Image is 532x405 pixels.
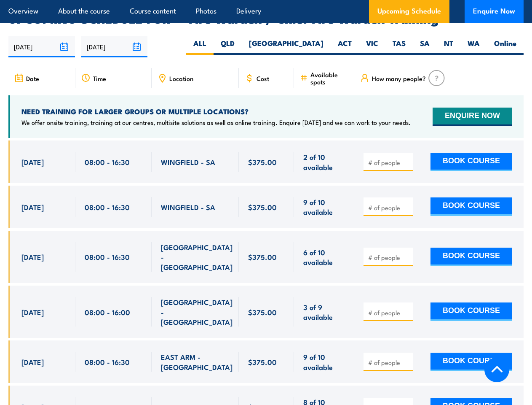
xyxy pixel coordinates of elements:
input: # of people [368,203,410,212]
label: Online [487,38,524,55]
label: ALL [186,38,214,55]
span: $375.00 [248,157,277,167]
label: [GEOGRAPHIC_DATA] [242,38,331,55]
span: Time [93,75,106,82]
span: [DATE] [21,307,44,317]
span: 08:00 - 16:30 [85,252,130,262]
label: ACT [331,38,359,55]
label: TAS [385,38,413,55]
button: BOOK COURSE [430,353,512,371]
button: BOOK COURSE [430,197,512,216]
p: We offer onsite training, training at our centres, multisite solutions as well as online training... [21,118,411,127]
input: # of people [368,158,410,167]
button: ENQUIRE NOW [433,108,512,126]
label: NT [437,38,460,55]
span: Cost [257,75,269,82]
span: EAST ARM - [GEOGRAPHIC_DATA] [161,352,233,372]
button: BOOK COURSE [430,248,512,266]
span: [DATE] [21,252,44,262]
span: 3 of 9 available [303,302,345,322]
span: WINGFIELD - SA [161,202,215,212]
span: 9 of 10 available [303,352,345,372]
span: 08:00 - 16:30 [85,357,130,367]
input: # of people [368,358,410,367]
span: [DATE] [21,157,44,167]
input: To date [81,36,148,57]
span: Available spots [310,71,348,85]
span: 2 of 10 available [303,152,345,172]
input: # of people [368,253,410,262]
span: [DATE] [21,202,44,212]
span: 08:00 - 16:30 [85,157,130,167]
span: $375.00 [248,307,277,317]
h4: NEED TRAINING FOR LARGER GROUPS OR MULTIPLE LOCATIONS? [21,107,411,116]
label: SA [413,38,437,55]
span: Date [26,75,39,82]
label: VIC [359,38,385,55]
span: $375.00 [248,202,277,212]
span: $375.00 [248,252,277,262]
span: 9 of 10 available [303,197,345,217]
label: QLD [214,38,242,55]
span: $375.00 [248,357,277,367]
span: WINGFIELD - SA [161,157,215,167]
span: [GEOGRAPHIC_DATA] - [GEOGRAPHIC_DATA] [161,242,233,272]
label: WA [460,38,487,55]
span: 08:00 - 16:00 [85,307,130,317]
h2: UPCOMING SCHEDULE FOR - "Fire Warden / Chief Fire Warden Training" [8,13,524,24]
button: BOOK COURSE [430,153,512,171]
span: 6 of 10 available [303,247,345,267]
span: 08:00 - 16:30 [85,202,130,212]
span: How many people? [372,75,426,82]
span: [DATE] [21,357,44,367]
input: From date [8,36,75,57]
input: # of people [368,308,410,317]
button: BOOK COURSE [430,302,512,321]
span: [GEOGRAPHIC_DATA] - [GEOGRAPHIC_DATA] [161,297,233,327]
span: Location [169,75,193,82]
